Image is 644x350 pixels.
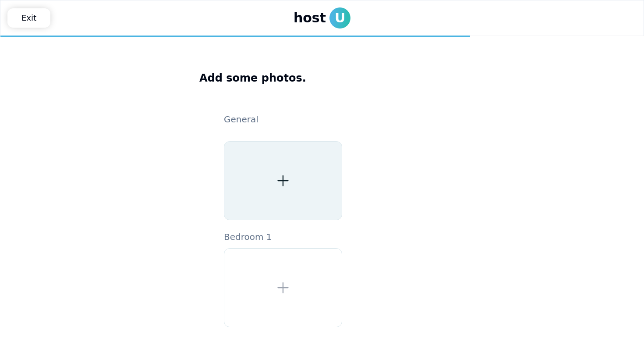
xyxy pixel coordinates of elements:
a: Exit [7,8,50,28]
h3: Add some photos. [199,71,445,85]
a: hostU [294,7,350,29]
span: U [329,7,350,29]
p: General [224,113,445,125]
span: host [294,10,326,26]
p: Bedroom 1 [224,231,342,243]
